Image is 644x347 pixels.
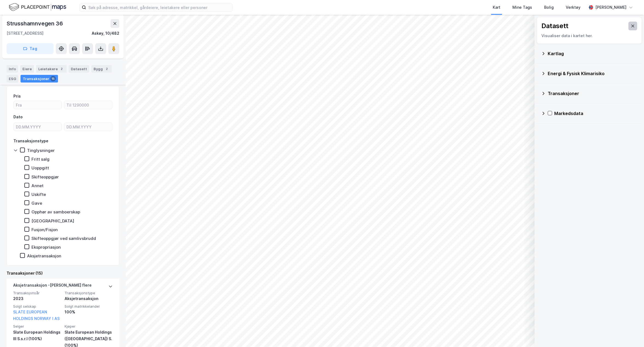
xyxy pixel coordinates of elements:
[512,4,532,11] div: Mine Tags
[548,50,637,57] div: Kartlag
[36,65,66,73] div: Leietakere
[7,43,54,54] button: Tag
[7,30,43,37] div: [STREET_ADDRESS]
[65,295,113,302] div: Aksjetransaksjon
[65,324,113,329] span: Kjøper
[617,321,644,347] iframe: Chat Widget
[7,75,18,83] div: ESG
[64,101,112,109] input: Til 1290000
[13,282,92,291] div: Aksjetransaksjon - [PERSON_NAME] flere
[31,157,50,162] div: Fritt salg
[31,218,74,224] div: [GEOGRAPHIC_DATA]
[59,66,64,72] div: 2
[548,90,637,97] div: Transaksjoner
[65,304,113,309] span: Solgt matrikkelandel
[13,310,60,321] a: SLATE EUROPEAN HOLDINGS NORWAY I AS
[9,2,66,12] img: logo.f888ab2527a4732fd821a326f86c7f29.svg
[13,114,23,120] div: Dato
[595,4,626,11] div: [PERSON_NAME]
[50,76,56,81] div: 15
[13,304,61,309] span: Solgt selskap
[20,65,34,73] div: Eiere
[544,4,554,11] div: Bolig
[104,66,109,72] div: 2
[86,3,232,11] input: Søk på adresse, matrikkel, gårdeiere, leietakere eller personer
[31,236,96,241] div: Skifteoppgjør ved samlivsbrudd
[65,291,113,295] span: Transaksjonstype
[7,19,64,28] div: Strusshamnvegen 36
[14,123,62,131] input: DD.MM.YYYY
[27,253,61,258] div: Aksjetransaksjon
[31,227,58,232] div: Fusjon/Fisjon
[31,201,42,206] div: Gave
[65,309,113,315] div: 100%
[91,65,112,73] div: Bygg
[27,148,55,153] div: Tinglysninger
[7,65,18,73] div: Info
[64,123,112,131] input: DD.MM.YYYY
[548,70,637,77] div: Energi & Fysisk Klimarisiko
[541,22,568,30] div: Datasett
[493,4,500,11] div: Kart
[31,183,43,188] div: Annet
[554,110,637,117] div: Markedsdata
[31,174,59,180] div: Skifteoppgjør
[13,329,61,342] div: Slate European Holdings III S.s.r.l (100%)
[31,192,46,197] div: Uskifte
[14,101,62,109] input: Fra
[21,75,58,83] div: Transaksjoner
[566,4,581,11] div: Verktøy
[7,270,119,277] div: Transaksjoner (15)
[13,295,61,302] div: 2023
[69,65,89,73] div: Datasett
[92,30,119,37] div: Askøy, 10/482
[13,291,61,295] span: Transaksjonsår
[541,33,637,39] div: Visualiser data i kartet her.
[13,324,61,329] span: Selger
[31,165,49,170] div: Uoppgitt
[31,209,80,214] div: Opphør av samboerskap
[13,93,21,99] div: Pris
[31,245,61,250] div: Ekspropriasjon
[13,138,48,144] div: Transaksjonstype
